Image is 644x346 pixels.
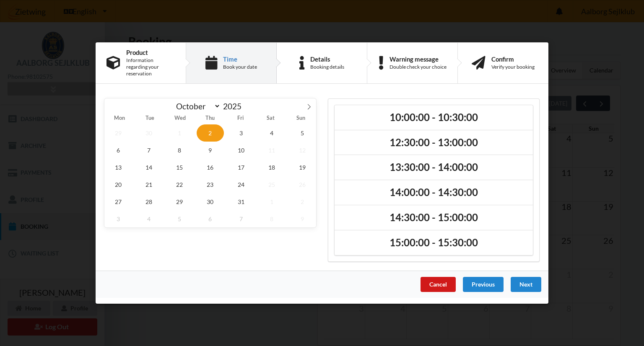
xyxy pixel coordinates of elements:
[104,116,135,121] span: Mon
[288,210,316,227] span: November 9, 2025
[340,186,527,199] h2: 14:00:00 - 14:30:00
[197,210,224,227] span: November 6, 2025
[258,124,286,142] span: October 4, 2025
[104,124,132,142] span: September 29, 2025
[197,159,224,176] span: October 16, 2025
[340,111,527,124] h2: 10:00:00 - 10:30:00
[511,277,541,292] div: Next
[340,136,527,149] h2: 12:30:00 - 13:00:00
[104,159,132,176] span: October 13, 2025
[135,176,163,193] span: October 21, 2025
[288,159,316,176] span: October 19, 2025
[310,56,344,62] div: Details
[421,277,456,292] div: Cancel
[126,57,175,77] div: Information regarding your reservation
[491,56,535,62] div: Confirm
[310,64,344,70] div: Booking details
[195,116,225,121] span: Thu
[165,116,195,121] span: Wed
[227,210,255,227] span: November 7, 2025
[135,124,163,142] span: September 30, 2025
[258,159,286,176] span: October 18, 2025
[166,210,193,227] span: November 5, 2025
[172,101,221,111] select: Month
[135,159,163,176] span: October 14, 2025
[197,142,224,159] span: October 9, 2025
[288,142,316,159] span: October 12, 2025
[197,176,224,193] span: October 23, 2025
[256,116,286,121] span: Sat
[197,193,224,210] span: October 30, 2025
[340,211,527,224] h2: 14:30:00 - 15:00:00
[166,159,193,176] span: October 15, 2025
[463,277,504,292] div: Previous
[135,210,163,227] span: November 4, 2025
[227,176,255,193] span: October 24, 2025
[104,193,132,210] span: October 27, 2025
[258,193,286,210] span: November 1, 2025
[227,193,255,210] span: October 31, 2025
[288,193,316,210] span: November 2, 2025
[197,124,224,142] span: October 2, 2025
[288,176,316,193] span: October 26, 2025
[166,176,193,193] span: October 22, 2025
[227,124,255,142] span: October 3, 2025
[223,64,257,70] div: Book your date
[104,210,132,227] span: November 3, 2025
[166,142,193,159] span: October 8, 2025
[226,116,256,121] span: Fri
[126,49,175,56] div: Product
[288,124,316,142] span: October 5, 2025
[340,236,527,249] h2: 15:00:00 - 15:30:00
[390,56,447,62] div: Warning message
[286,116,316,121] span: Sun
[104,142,132,159] span: October 6, 2025
[390,64,447,70] div: Double check your choice
[135,142,163,159] span: October 7, 2025
[227,142,255,159] span: October 10, 2025
[340,161,527,174] h2: 13:30:00 - 14:00:00
[166,124,193,142] span: October 1, 2025
[258,176,286,193] span: October 25, 2025
[166,193,193,210] span: October 29, 2025
[221,101,248,111] input: Year
[491,64,535,70] div: Verify your booking
[258,142,286,159] span: October 11, 2025
[258,210,286,227] span: November 8, 2025
[227,159,255,176] span: October 17, 2025
[104,176,132,193] span: October 20, 2025
[135,193,163,210] span: October 28, 2025
[135,116,165,121] span: Tue
[223,56,257,62] div: Time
